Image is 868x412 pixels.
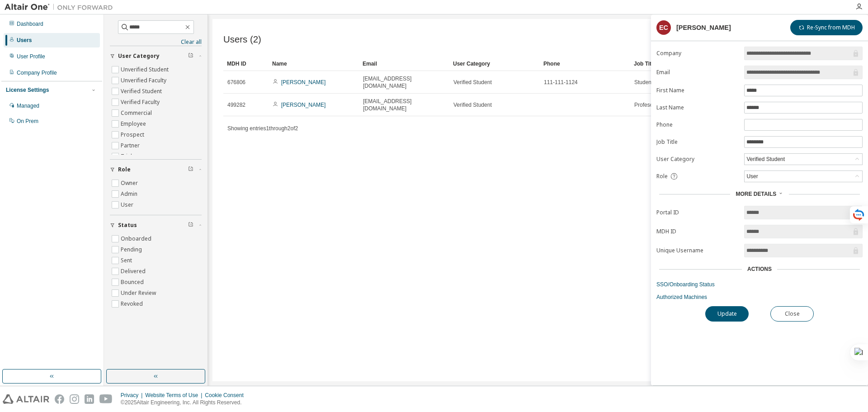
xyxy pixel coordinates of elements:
[656,138,739,146] label: Job Title
[745,171,759,181] div: User
[363,57,446,71] div: Email
[118,166,131,173] span: Role
[110,160,202,180] button: Role
[121,392,145,399] div: Privacy
[227,101,245,109] span: 499282
[17,118,38,125] div: On Prem
[121,199,135,210] label: User
[223,34,261,45] span: Users (2)
[656,281,863,288] a: SSO/Onboarding Status
[363,75,445,90] span: [EMAIL_ADDRESS][DOMAIN_NAME]
[121,97,161,108] label: Verified Faculty
[656,228,739,235] label: MDH ID
[656,173,668,180] span: Role
[121,277,146,288] label: Bounced
[745,154,786,164] div: Verified Student
[205,392,249,399] div: Cookie Consent
[99,394,113,404] img: youtube.svg
[188,52,193,60] span: Clear filter
[227,125,298,132] span: Showing entries 1 through 2 of 2
[676,24,731,31] div: [PERSON_NAME]
[118,222,137,229] span: Status
[121,129,146,140] label: Prospect
[656,294,863,301] a: Authorized Machines
[453,57,536,71] div: User Category
[453,79,492,86] span: Verified Student
[121,64,170,75] label: Unverified Student
[363,98,445,112] span: [EMAIL_ADDRESS][DOMAIN_NAME]
[188,166,193,173] span: Clear filter
[453,101,492,109] span: Verified Student
[3,394,49,404] img: altair_logo.svg
[121,266,147,277] label: Delivered
[656,156,739,163] label: User Category
[121,244,144,255] label: Pending
[110,215,202,235] button: Status
[85,394,94,404] img: linkedin.svg
[118,52,160,60] span: User Category
[5,3,118,12] img: Altair One
[121,233,153,244] label: Onboarded
[656,104,739,111] label: Last Name
[656,69,739,76] label: Email
[656,209,739,216] label: Portal ID
[121,140,142,151] label: Partner
[656,87,739,94] label: First Name
[770,306,814,322] button: Close
[121,298,145,309] label: Revoked
[121,75,168,86] label: Unverified Faculty
[6,86,49,94] div: License Settings
[656,20,671,35] div: EC
[121,151,134,162] label: Trial
[17,102,39,109] div: Managed
[544,79,578,86] span: 111-111-1124
[70,394,79,404] img: instagram.svg
[281,102,326,108] a: [PERSON_NAME]
[17,37,32,44] div: Users
[121,255,134,266] label: Sent
[121,399,249,407] p: © 2025 Altair Engineering, Inc. All Rights Reserved.
[121,189,139,199] label: Admin
[747,265,772,273] div: Actions
[656,247,739,254] label: Unique Username
[17,20,43,28] div: Dashboard
[634,79,653,86] span: Student
[543,57,627,71] div: Phone
[745,154,862,165] div: Verified Student
[121,86,164,97] label: Verified Student
[656,121,739,128] label: Phone
[121,178,140,189] label: Owner
[121,118,148,129] label: Employee
[634,101,655,109] span: Profesor
[656,50,739,57] label: Company
[736,191,776,197] span: More Details
[227,57,265,71] div: MDH ID
[227,79,245,86] span: 676806
[272,57,355,71] div: Name
[790,20,863,35] button: Re-Sync from MDH
[705,306,749,322] button: Update
[188,222,193,229] span: Clear filter
[634,57,717,71] div: Job Title
[145,392,205,399] div: Website Terms of Use
[17,53,45,60] div: User Profile
[121,288,158,298] label: Under Review
[17,69,57,76] div: Company Profile
[110,46,202,66] button: User Category
[55,394,64,404] img: facebook.svg
[281,79,326,85] a: [PERSON_NAME]
[110,38,202,46] a: Clear all
[745,171,862,182] div: User
[121,108,154,118] label: Commercial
